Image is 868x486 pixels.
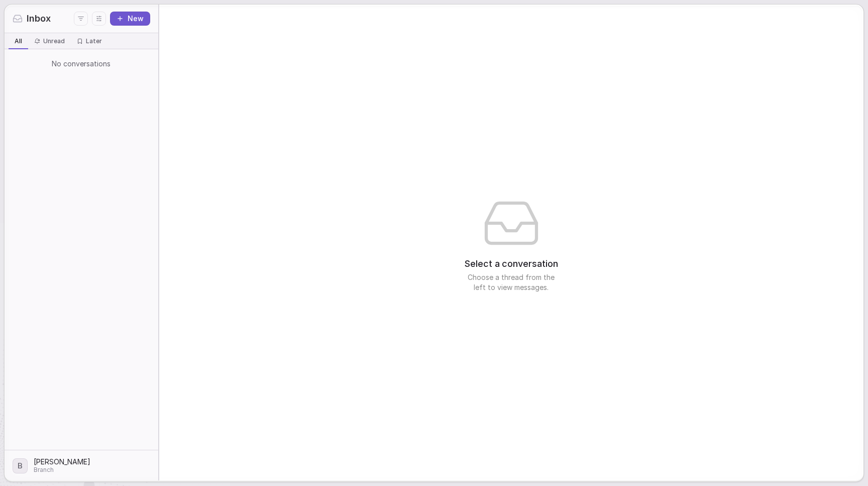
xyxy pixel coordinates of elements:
[43,37,65,45] span: Unread
[92,12,106,26] button: Display settings
[110,12,150,26] button: New
[52,59,111,69] span: No conversations
[461,272,562,293] span: Choose a thread from the left to view messages.
[34,457,90,467] span: [PERSON_NAME]
[86,37,102,45] span: Later
[74,12,88,26] button: Filters
[18,459,23,472] span: B
[27,12,51,25] span: Inbox
[34,466,90,474] span: Branch
[15,37,22,45] span: All
[465,257,558,270] span: Select a conversation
